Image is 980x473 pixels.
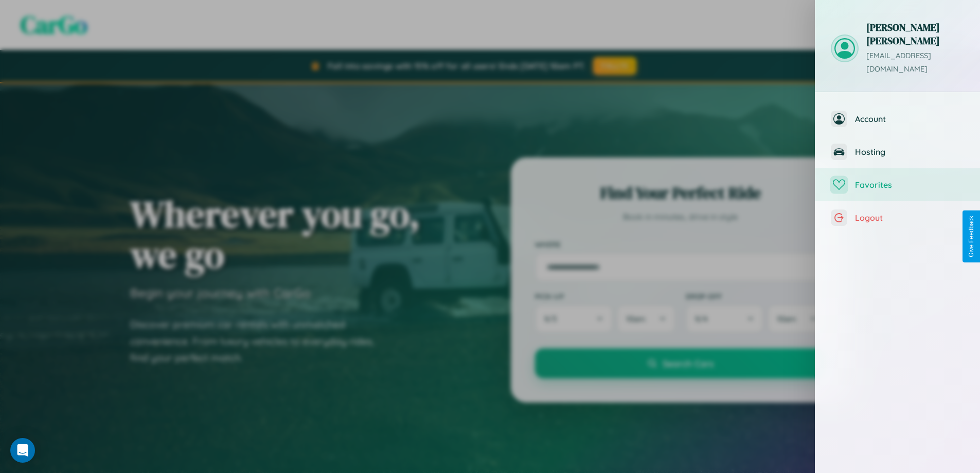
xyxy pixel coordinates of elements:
div: Give Feedback [968,216,975,257]
span: Favorites [855,180,965,190]
span: Account [855,114,965,124]
button: Logout [815,201,980,234]
button: Account [815,102,980,135]
button: Favorites [815,168,980,201]
span: Logout [855,213,965,223]
span: Hosting [855,147,965,157]
h3: [PERSON_NAME] [PERSON_NAME] [866,21,965,47]
button: Hosting [815,135,980,168]
div: Open Intercom Messenger [10,438,35,463]
p: [EMAIL_ADDRESS][DOMAIN_NAME] [866,49,965,76]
